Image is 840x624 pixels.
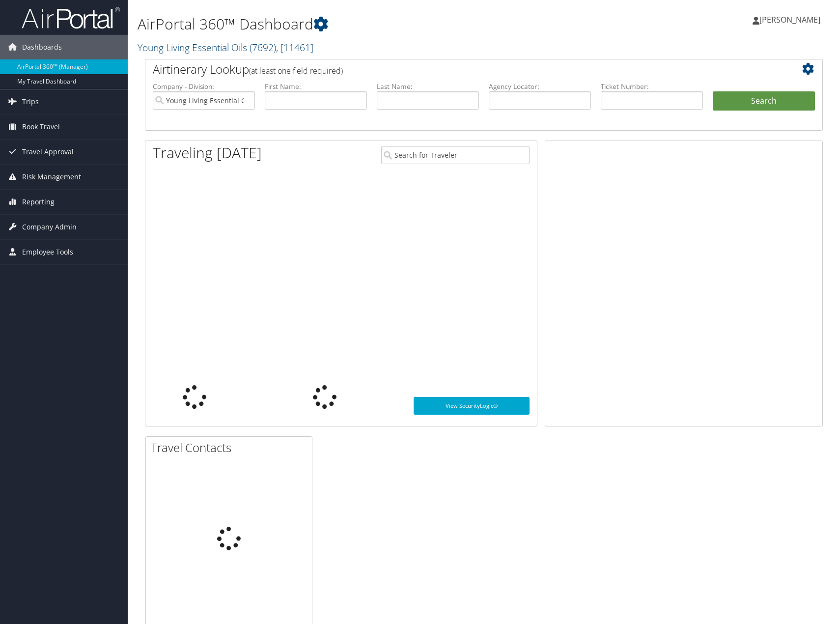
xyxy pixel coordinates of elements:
label: Last Name: [377,82,479,91]
h2: Travel Contacts [151,439,312,456]
span: Employee Tools [22,240,73,264]
img: airportal-logo.png [22,6,120,29]
button: Search [713,91,815,111]
span: Risk Management [22,165,81,189]
h1: AirPortal 360™ Dashboard [138,14,599,34]
span: Dashboards [22,35,62,59]
span: , [ 11461 ] [276,41,313,54]
span: ( 7692 ) [250,41,276,54]
h1: Traveling [DATE] [153,142,262,163]
span: Trips [22,89,39,114]
label: Agency Locator: [489,82,591,91]
span: Company Admin [22,215,77,239]
label: First Name: [265,82,367,91]
label: Company - Division: [153,82,255,91]
span: Travel Approval [22,140,74,164]
h2: Airtinerary Lookup [153,61,758,78]
a: View SecurityLogic® [414,397,530,415]
span: Reporting [22,190,55,214]
span: [PERSON_NAME] [759,14,820,25]
span: (at least one field required) [249,65,343,76]
a: Young Living Essential Oils [138,41,313,54]
label: Ticket Number: [601,82,703,91]
input: Search for Traveler [381,146,530,164]
a: [PERSON_NAME] [753,5,830,34]
span: Book Travel [22,114,60,139]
